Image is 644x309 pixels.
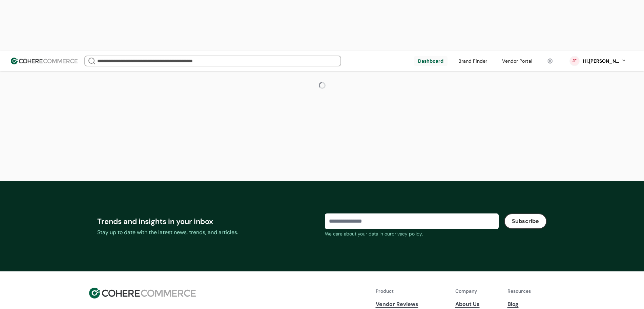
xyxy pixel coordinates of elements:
[392,230,422,238] a: privacy policy
[376,288,449,295] p: Product
[97,228,319,236] div: Stay up to date with the latest news, trends, and articles.
[376,300,449,308] a: Vendor Reviews
[507,300,555,308] a: Blog
[455,300,501,308] a: About Us
[422,231,423,237] span: .
[455,288,501,295] p: Company
[11,58,78,64] img: Cohere Logo
[582,58,626,65] button: Hi,[PERSON_NAME]
[325,231,392,237] span: We care about your data in our
[89,288,196,298] img: Cohere Logo
[569,56,580,66] svg: 0 percent
[507,288,555,295] p: Resources
[97,216,319,227] div: Trends and insights in your inbox
[582,58,620,65] div: Hi, [PERSON_NAME]
[504,213,547,229] button: Subscribe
